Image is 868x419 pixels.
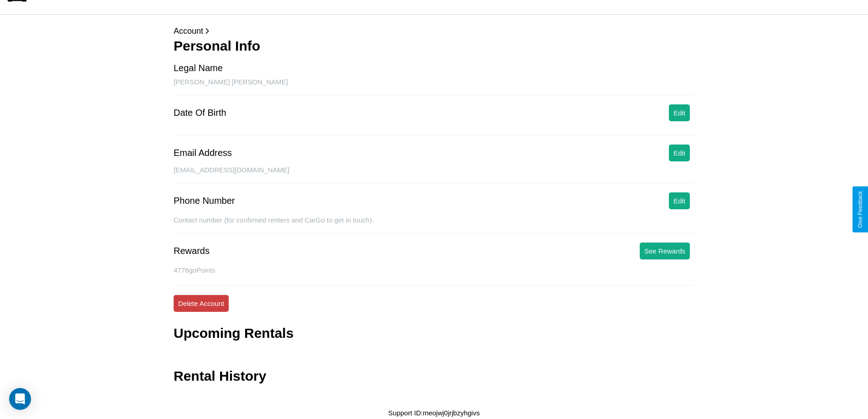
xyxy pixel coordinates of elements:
[669,192,690,209] button: Edit
[174,148,232,158] div: Email Address
[174,368,266,384] h3: Rental History
[388,407,480,419] p: Support ID: meojwj0jrjbzyhgivs
[174,78,694,95] div: [PERSON_NAME] [PERSON_NAME]
[174,295,229,312] button: Delete Account
[174,166,694,183] div: [EMAIL_ADDRESS][DOMAIN_NAME]
[9,388,31,410] div: Open Intercom Messenger
[174,196,235,206] div: Phone Number
[669,104,690,121] button: Edit
[174,264,694,276] p: 4776 goPoints
[640,243,690,259] button: See Rewards
[174,326,293,341] h3: Upcoming Rentals
[857,191,863,228] div: Give Feedback
[174,63,223,73] div: Legal Name
[669,145,690,161] button: Edit
[174,246,210,256] div: Rewards
[174,108,226,118] div: Date Of Birth
[174,38,694,54] h3: Personal Info
[174,216,694,233] div: Contact number (for confirmed renters and CarGo to get in touch).
[174,24,694,38] p: Account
